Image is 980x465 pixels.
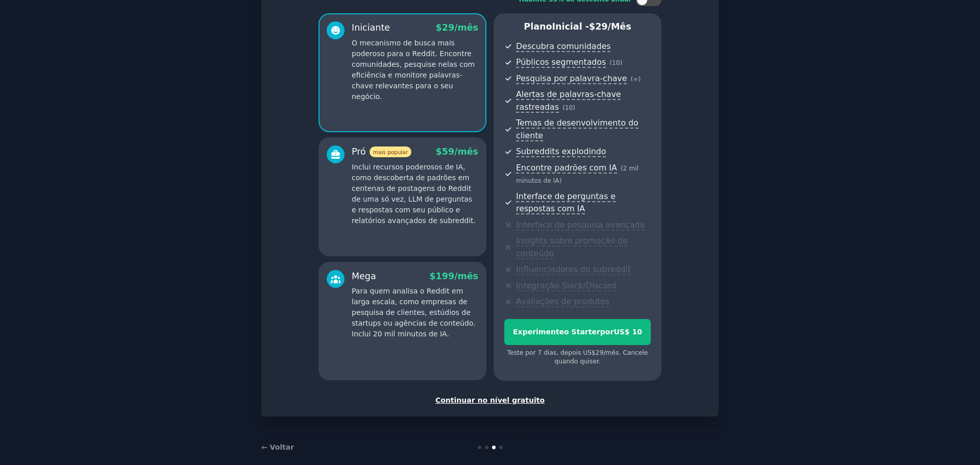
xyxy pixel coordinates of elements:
[442,22,454,33] font: 29
[352,22,390,33] font: Iniciante
[442,146,454,157] font: 59
[552,21,589,32] font: Inicial -
[504,319,651,345] button: Experimenteo StarterporUS$ 10
[603,349,619,356] font: /mês
[352,39,475,101] font: O mecanismo de busca mais poderoso para o Reddit. Encontre comunidades, pesquise nelas com eficiê...
[630,76,633,83] font: (
[516,297,609,306] font: Avaliações de produtos
[524,21,552,32] font: Plano
[516,146,606,156] font: Subreddits explodindo
[516,236,628,258] font: Insights sobre promoção de conteúdo
[352,146,366,157] font: Pró
[595,21,607,32] font: 29
[638,76,641,83] font: )
[454,22,478,33] font: /mês
[620,59,623,66] font: )
[352,287,476,338] font: Para quem analisa o Reddit em larga escala, como empresas de pesquisa de clientes, estúdios de st...
[596,349,604,356] font: 29
[556,349,596,356] font: , depois US$
[516,41,610,51] font: Descubra comunidades
[436,22,442,33] font: $
[559,177,562,184] font: )
[609,59,612,66] font: (
[608,21,631,32] font: /mês
[589,21,595,32] font: $
[633,76,638,83] font: ∞
[516,165,639,185] font: 2 mil minutos de IA
[516,191,616,214] font: Interface de perguntas e respostas com IA
[516,220,645,230] font: Interface de pesquisa avançada
[564,328,600,336] font: o Starter
[429,271,435,281] font: $
[352,163,476,225] font: Inclui recursos poderosos de IA, como descoberta de padrões em centenas de postagens do Reddit de...
[612,59,620,66] font: 10
[621,165,623,172] font: (
[614,328,642,336] font: US$ 10
[454,146,478,157] font: /mês
[436,271,455,281] font: 199
[352,271,376,281] font: Mega
[516,89,621,112] font: Alertas de palavras-chave rastreadas
[261,443,294,451] a: ← Voltar
[562,104,565,111] font: (
[516,281,616,290] font: Integração Slack/Discord
[573,104,575,111] font: )
[435,396,545,404] font: Continuar no nível gratuito
[600,328,614,336] font: por
[373,149,408,155] font: mais popular
[454,271,478,281] font: /mês
[516,57,606,67] font: Públicos segmentados
[436,146,442,157] font: $
[507,349,557,356] font: Teste por 7 dias
[516,118,639,140] font: Temas de desenvolvimento do cliente
[516,264,631,274] font: Influenciadores do subreddit
[516,163,617,173] font: Encontre padrões com IA
[516,74,627,83] font: Pesquisa por palavra-chave
[513,328,564,336] font: Experimente
[565,104,573,111] font: 10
